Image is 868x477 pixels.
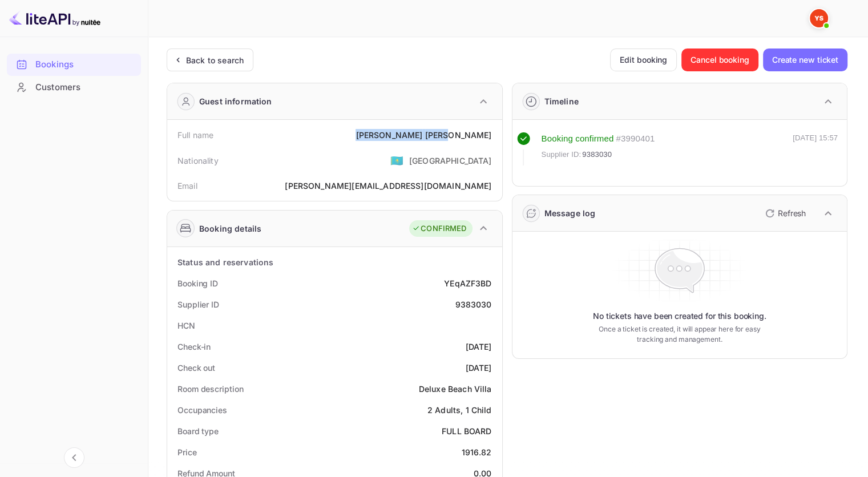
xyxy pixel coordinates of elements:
[177,256,273,268] div: Status and reservations
[35,58,135,71] div: Bookings
[412,223,466,235] div: CONFIRMED
[593,310,766,322] p: No tickets have been created for this booking.
[7,76,141,98] a: Customers
[544,207,596,219] div: Message log
[419,383,492,395] div: Deluxe Beach Villa
[177,180,197,192] div: Email
[177,155,219,167] div: Nationality
[7,54,141,76] div: Bookings
[461,446,491,458] div: 1916.82
[177,298,219,310] div: Supplier ID
[582,149,612,160] span: 9383030
[186,54,244,66] div: Back to search
[9,9,100,27] img: LiteAPI logo
[758,204,810,223] button: Refresh
[199,95,272,107] div: Guest information
[177,320,195,332] div: HCN
[444,277,491,289] div: YEqAZF3BD
[442,425,492,437] div: FULL BOARD
[542,149,582,160] span: Supplier ID:
[177,129,213,141] div: Full name
[177,362,215,374] div: Check out
[466,362,492,374] div: [DATE]
[177,425,219,437] div: Board type
[466,341,492,353] div: [DATE]
[590,324,769,345] p: Once a ticket is created, it will appear here for easy tracking and management.
[285,180,491,192] div: [PERSON_NAME][EMAIL_ADDRESS][DOMAIN_NAME]
[409,155,492,167] div: [GEOGRAPHIC_DATA]
[177,277,218,289] div: Booking ID
[763,48,847,71] button: Create new ticket
[7,76,141,99] div: Customers
[7,54,141,75] a: Bookings
[64,447,84,468] button: Collapse navigation
[610,48,677,71] button: Edit booking
[681,48,758,71] button: Cancel booking
[199,223,261,235] div: Booking details
[455,298,491,310] div: 9383030
[616,132,655,145] div: # 3990401
[778,207,806,219] p: Refresh
[544,95,579,107] div: Timeline
[810,9,828,27] img: Yandex Support
[177,446,197,458] div: Price
[177,404,227,416] div: Occupancies
[390,150,403,171] span: United States
[793,132,838,165] div: [DATE] 15:57
[177,383,243,395] div: Room description
[542,132,614,145] div: Booking confirmed
[177,341,211,353] div: Check-in
[427,404,492,416] div: 2 Adults, 1 Child
[35,81,135,94] div: Customers
[356,129,491,141] div: [PERSON_NAME] [PERSON_NAME]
